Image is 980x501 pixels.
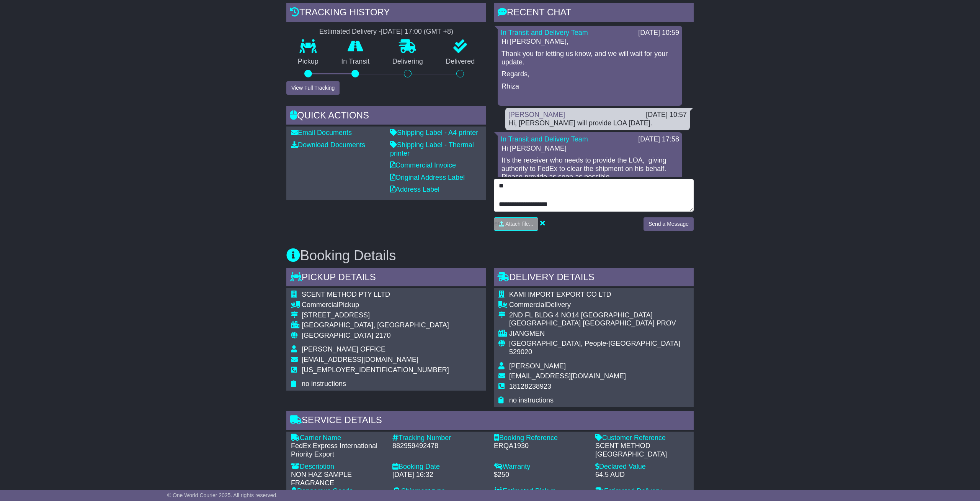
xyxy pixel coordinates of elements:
div: 882959492478 [392,442,486,450]
div: FedEx Express International Priority Export [291,442,385,458]
div: Declared Value [595,463,689,471]
span: [EMAIL_ADDRESS][DOMAIN_NAME] [509,372,626,380]
div: 2ND FL BLDG 4 NO14 [GEOGRAPHIC_DATA] [509,311,689,320]
div: $250 [494,471,588,479]
span: Commercial [509,301,546,309]
a: Shipping Label - Thermal printer [390,141,474,157]
span: © One World Courier 2025. All rights reserved. [167,492,278,498]
div: [GEOGRAPHIC_DATA], [GEOGRAPHIC_DATA] [302,321,449,330]
span: 529020 [509,348,532,356]
div: [DATE] 16:32 [392,471,486,479]
div: Dangerous Goods [291,487,385,496]
span: [GEOGRAPHIC_DATA], People-[GEOGRAPHIC_DATA] [509,340,680,347]
div: Carrier Name [291,434,385,442]
div: Estimated Delivery [595,487,689,496]
div: Customer Reference [595,434,689,442]
a: Email Documents [291,129,352,136]
p: In Transit [330,57,381,66]
div: NON HAZ SAMPLE FRAGRANCE [291,471,385,487]
div: Delivery Details [494,268,694,289]
a: Address Label [390,186,439,193]
div: [GEOGRAPHIC_DATA] [GEOGRAPHIC_DATA] PROV [509,319,689,328]
span: [US_EMPLOYER_IDENTIFICATION_NUMBER] [302,366,449,374]
div: Delivery [509,301,689,309]
span: [PERSON_NAME] OFFICE [302,345,385,353]
div: Tracking history [286,3,486,24]
p: Thank you for letting us know, and we will wait for your update. [501,50,678,66]
div: Hi, [PERSON_NAME] will provide LOA [DATE]. [508,119,687,128]
a: In Transit and Delivery Team [501,135,588,143]
button: Send a Message [644,217,694,231]
a: Shipping Label - A4 printer [390,129,478,136]
p: Regards, [501,70,678,79]
div: Booking Reference [494,434,588,442]
div: Pickup [302,301,449,309]
p: Pickup [286,57,330,66]
a: Commercial Invoice [390,161,456,169]
div: [STREET_ADDRESS] [302,311,449,320]
p: It's the receiver who needs to provide the LOA, giving authority to FedEx to clear the shipment o... [501,156,678,181]
span: [EMAIL_ADDRESS][DOMAIN_NAME] [302,356,418,363]
div: JIANGMEN [509,330,689,338]
div: Quick Actions [286,106,486,127]
p: Hi [PERSON_NAME] [501,145,678,153]
div: Estimated Pickup [494,487,588,496]
span: [PERSON_NAME] [509,362,566,370]
div: Pickup Details [286,268,486,289]
span: [GEOGRAPHIC_DATA] [302,332,373,339]
span: Commercial [302,301,338,309]
span: KAMI IMPORT EXPORT CO LTD [509,291,611,298]
div: Description [291,463,385,471]
span: SCENT METHOD PTY LLTD [302,291,390,298]
div: Estimated Delivery - [286,28,486,36]
h3: Booking Details [286,248,694,263]
a: In Transit and Delivery Team [501,29,588,36]
a: Original Address Label [390,174,465,181]
div: SCENT METHOD [GEOGRAPHIC_DATA] [595,442,689,458]
p: Rhiza [501,82,678,91]
div: Service Details [286,411,694,432]
div: 64.5 AUD [595,471,689,479]
a: Download Documents [291,141,365,149]
p: Hi [PERSON_NAME], [501,38,678,46]
span: no instructions [302,380,346,388]
span: 2170 [375,332,390,339]
div: RECENT CHAT [494,3,694,24]
p: Delivered [434,57,487,66]
div: Booking Date [392,463,486,471]
div: ERQA1930 [494,442,588,450]
span: 18128238923 [509,383,551,390]
div: [DATE] 17:00 (GMT +8) [381,28,453,36]
p: Delivering [381,57,434,66]
div: [DATE] 17:58 [638,135,679,144]
div: [DATE] 10:59 [638,29,679,37]
button: View Full Tracking [286,81,340,95]
span: no instructions [509,396,554,404]
div: Tracking Number [392,434,486,442]
div: Warranty [494,463,588,471]
div: Shipment type [392,487,486,496]
div: [DATE] 10:57 [646,111,687,119]
a: [PERSON_NAME] [508,111,565,118]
